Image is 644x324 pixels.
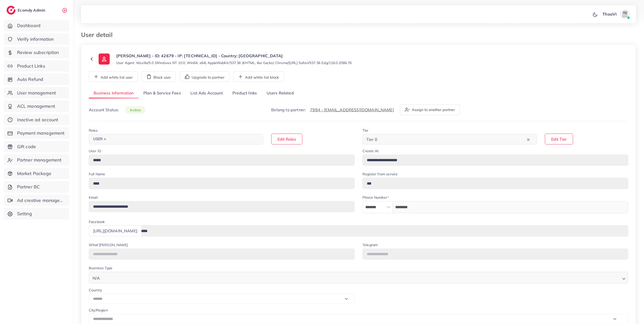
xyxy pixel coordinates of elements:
span: Partner management [17,157,62,163]
img: ic-user-info.36bf1079.svg [99,53,110,65]
img: avatar [620,9,630,19]
a: ACL management [4,100,69,112]
button: Clear Selected [527,136,530,142]
a: logoEcomdy Admin [7,6,47,15]
span: Gift code [17,143,36,150]
span: Ad creative management [17,197,65,204]
a: Business Information [89,88,139,99]
p: ThaoVi [602,11,617,17]
span: Auto Refund [17,76,44,83]
label: Business Type [89,265,112,271]
div: Search for option [363,134,537,144]
label: What'[PERSON_NAME] [89,242,128,247]
span: Partner BC [17,184,40,190]
a: Gift code [4,141,69,152]
a: 7984 - [EMAIL_ADDRESS][DOMAIN_NAME] [310,107,394,112]
label: Create At [363,148,379,153]
button: Edit Tier [545,134,573,144]
label: Email [89,195,98,200]
span: Setting [17,210,32,217]
span: active [125,106,146,114]
a: Ad creative management [4,195,69,206]
a: Plan & Service Fees [139,88,186,99]
label: Roles [89,128,98,133]
label: Telegram [363,242,378,247]
span: Verify information [17,36,54,42]
div: Search for option [89,272,628,284]
button: Edit Roles [271,134,302,144]
input: Search for option [109,135,257,143]
h3: User detail [81,31,116,38]
label: Register from service [363,172,398,177]
div: [URL][DOMAIN_NAME] [89,225,141,236]
a: Dashboard [4,20,69,31]
span: USER [91,136,108,143]
button: Block user [142,71,176,82]
label: Phone Number [363,195,389,200]
label: Country [89,288,102,293]
input: Search for option [379,135,526,143]
button: Upgrade to partner [180,71,229,82]
span: Inactive ad account [17,117,58,123]
span: ACL management [17,103,55,110]
label: User ID [89,148,101,153]
button: Add white list block [233,71,284,82]
a: Partner management [4,154,69,166]
span: Review subscription [17,49,59,56]
input: Search for option [101,273,620,282]
a: Verify information [4,33,69,45]
a: Auto Refund [4,74,69,85]
button: Deselect USER [104,138,106,140]
span: Dashboard [17,22,41,29]
span: Payment management [17,130,65,136]
a: Product Links [4,60,69,72]
label: Facebook [89,219,105,224]
p: [PERSON_NAME] - ID: 42679 - IP: [TECHNICAL_ID] - Country: [GEOGRAPHIC_DATA] [116,53,352,59]
a: Review subscription [4,47,69,58]
label: City/Region [89,308,108,313]
a: User management [4,87,69,99]
a: Product links [228,88,262,99]
span: User management [17,90,56,96]
span: N/A [92,275,101,282]
a: List Ads Account [186,88,228,99]
small: User Agent: Mozilla/5.0 (Windows NT 10.0; Win64; x64) AppleWebKit/537.36 (KHTML, like Gecko) Chro... [116,60,352,65]
a: Users Related [262,88,298,99]
span: Product Links [17,63,45,69]
h2: Ecomdy Admin [18,8,47,13]
span: Tier 0 [365,136,378,143]
a: Inactive ad account [4,114,69,126]
p: Belong to partner: [271,107,394,113]
button: Add white list user [89,71,138,82]
a: Partner BC [4,181,69,193]
div: Search for option [89,134,263,144]
label: Full Name [89,172,105,177]
a: Setting [4,208,69,220]
img: logo [7,6,16,15]
button: Assign to another partner [400,104,460,115]
a: Market Package [4,168,69,179]
label: Tier [363,128,369,133]
a: ThaoViavatar [600,9,632,19]
p: Account Status: [89,107,146,113]
a: Payment management [4,127,69,139]
span: Market Package [17,170,51,177]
